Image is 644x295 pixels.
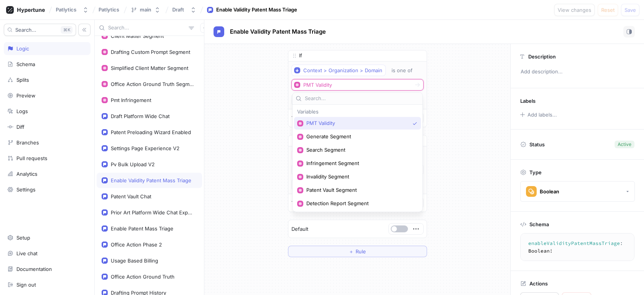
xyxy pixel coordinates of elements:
span: Save [625,8,636,12]
span: Patent Vault Segment [306,187,414,193]
div: Splits [16,77,29,83]
div: Draft Platform Wide Chat [111,113,170,119]
span: Reset [601,8,615,12]
div: Variables [294,109,421,114]
input: Search... [305,95,419,102]
div: Schema [16,61,35,67]
div: Branches [16,139,39,146]
div: Prior Art Platform Wide Chat Experience [111,209,194,216]
div: Office Action Ground Truth Segment [111,81,194,87]
div: Live chat [16,250,37,256]
button: ＋Rule [288,246,427,257]
div: Boolean [540,188,559,195]
button: Boolean [520,181,635,202]
p: Type [529,169,542,175]
button: Draft [169,3,199,16]
div: Analytics [16,171,37,177]
div: is one of [392,67,413,74]
div: Sign out [16,282,36,288]
div: Office Action Ground Truth [111,274,175,280]
span: View changes [558,8,591,12]
div: Settings [16,186,36,193]
button: main [128,3,163,16]
button: Add labels... [518,110,559,120]
div: main [140,6,151,13]
div: Preview [16,92,36,99]
div: Logs [16,108,28,114]
button: View changes [554,4,595,16]
div: Settings Page Experience V2 [111,145,180,151]
div: Documentation [16,266,52,272]
p: Schema [529,221,549,227]
span: Invalidity Segment [306,173,414,180]
div: Setup [16,235,30,241]
div: Enable Validity Patent Mass Triage [111,177,191,183]
span: Rule [356,249,366,254]
div: Office Action Phase 2 [111,242,162,248]
span: Patlytics [99,7,119,12]
p: Add description... [517,65,638,78]
div: Patent Preloading Wizard Enabled [111,129,191,135]
button: Reset [598,4,618,16]
div: Client Matter Segment [111,33,164,39]
div: K [61,26,73,34]
span: Search... [15,28,36,32]
div: Context > Organization > Domain [303,67,382,74]
button: Save [621,4,639,16]
div: Add labels... [527,112,557,117]
span: ＋ [349,249,354,254]
div: PMT Validity [303,82,332,88]
div: Patlytics [56,6,76,13]
div: Pmt Infringement [111,97,151,103]
span: PMT Validity [306,120,409,126]
div: Pv Bulk Upload V2 [111,161,155,167]
span: Detection Report Segment [306,200,414,207]
p: If [299,52,302,60]
button: is one of [388,65,424,76]
div: Enable Patent Mass Triage [111,225,173,232]
div: Enable Validity Patent Mass Triage [216,6,297,14]
button: Context > Organization > Domain [291,65,386,76]
div: Simplified Client Matter Segment [111,65,188,71]
p: Labels [520,98,536,104]
div: Diff [16,124,24,130]
div: Logic [16,45,29,52]
div: Draft [172,6,184,13]
div: Pull requests [16,155,47,161]
div: Drafting Custom Prompt Segment [111,49,190,55]
p: Actions [529,280,548,287]
span: Enable Validity Patent Mass Triage [230,29,326,35]
button: PMT Validity [291,79,424,91]
p: Description [528,53,556,60]
button: Search...K [4,24,76,36]
button: Patlytics [53,3,92,16]
div: Usage Based Billing [111,258,158,264]
div: Patent Vault Chat [111,193,151,199]
span: Search Segment [306,147,414,153]
div: Active [618,141,631,148]
a: Documentation [4,263,91,276]
span: Infringement Segment [306,160,414,167]
input: Search... [108,24,186,32]
span: Generate Segment [306,133,414,140]
p: Default [291,225,308,233]
p: Status [529,139,545,150]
